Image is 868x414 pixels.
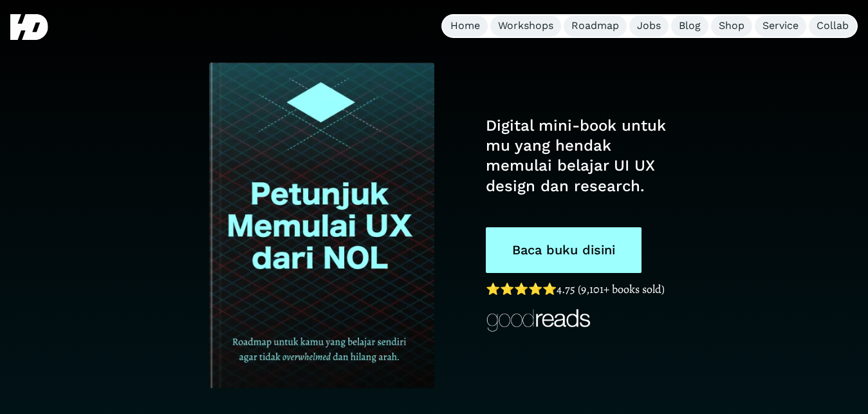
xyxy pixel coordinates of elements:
div: Service [762,19,799,33]
h1: Digital mini-book untuk mu yang hendak memulai belajar UI UX design dan research. [486,116,672,196]
div: Collab [817,19,849,33]
a: Baca buku disini [486,227,642,273]
div: Home [450,19,480,33]
h1: 4.75 (9,101+ books sold) [486,279,672,299]
div: Shop [719,19,744,33]
a: Roadmap [564,15,627,37]
a: Collab [809,15,856,37]
div: Roadmap [571,19,619,33]
div: Blog [679,19,701,33]
a: Home [443,15,488,37]
div: Workshops [498,19,553,33]
a: Shop [711,15,752,37]
a: Blog [671,15,708,37]
a: Jobs [629,15,669,37]
div: Jobs [637,19,661,33]
a: ⭐️⭐️⭐️⭐️⭐️ [486,281,557,297]
a: Service [755,15,806,37]
a: Workshops [490,15,561,37]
